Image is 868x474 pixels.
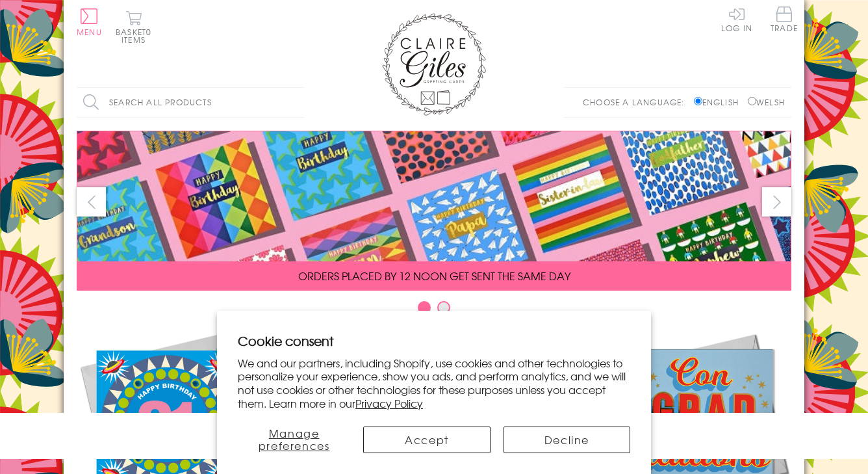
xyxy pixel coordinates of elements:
button: Carousel Page 1 (Current Slide) [418,301,431,314]
p: We and our partners, including Shopify, use cookies and other technologies to personalize your ex... [238,356,630,410]
input: Search all products [77,88,304,117]
span: Menu [77,26,102,38]
button: Manage preferences [238,427,350,453]
span: Manage preferences [259,425,330,453]
input: Search [291,88,304,117]
button: Accept [363,427,490,453]
div: Carousel Pagination [77,300,791,321]
span: 0 items [121,26,151,46]
span: Trade [771,7,798,32]
button: Menu [77,8,102,36]
input: Welsh [748,97,756,105]
span: ORDERS PLACED BY 12 NOON GET SENT THE SAME DAY [298,268,570,283]
button: Basket0 items [116,10,151,44]
button: Carousel Page 2 [437,301,450,314]
button: prev [77,187,106,217]
a: Log In [721,7,752,32]
a: Privacy Policy [355,395,423,411]
input: English [694,97,702,105]
a: Trade [771,7,798,34]
button: next [762,187,791,217]
button: Decline [504,427,630,453]
label: Welsh [748,96,785,108]
img: Claire Giles Greetings Cards [382,13,486,116]
h2: Cookie consent [238,332,630,350]
label: English [694,96,745,108]
p: Choose a language: [583,96,691,108]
